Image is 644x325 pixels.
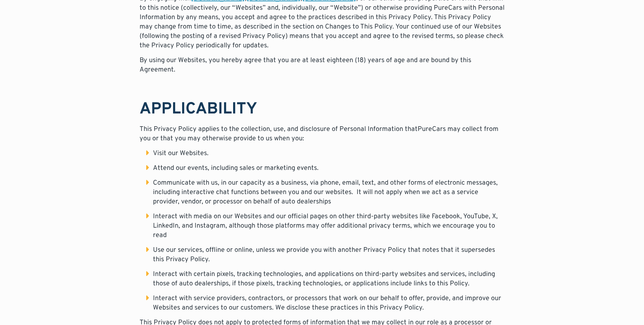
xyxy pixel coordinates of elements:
[146,164,504,173] li: Attend our events, including sales or marketing events.
[146,212,504,240] li: Interact with media on our Websites and our official pages on other third-party websites like Fac...
[146,178,504,206] li: Communicate with us, in our capacity as a business, via phone, email, text, and other forms of el...
[140,80,504,89] p: ‍
[140,99,257,120] strong: APPLICABILITY
[140,125,504,143] p: This Privacy Policy applies to the collection, use, and disclosure of Personal Information thatPu...
[140,56,504,75] p: By using our Websites, you hereby agree that you are at least eighteen (18) years of age and are ...
[146,270,504,288] li: Interact with certain pixels, tracking technologies, and applications on third-party websites and...
[146,245,504,264] li: Use our services, offline or online, unless we provide you with another Privacy Policy that notes...
[146,294,504,313] li: Interact with service providers, contractors, or processors that work on our behalf to offer, pro...
[146,149,504,158] li: Visit our Websites.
